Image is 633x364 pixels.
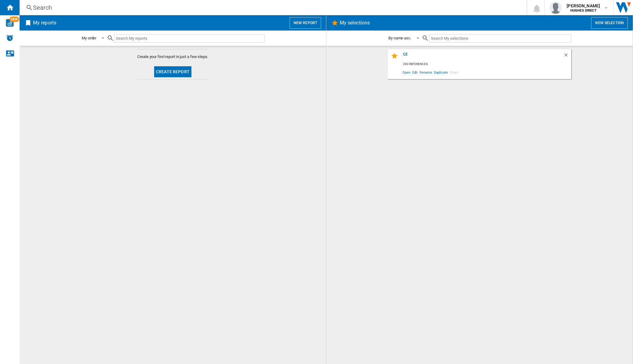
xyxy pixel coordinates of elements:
[402,68,411,76] span: Open
[419,68,433,76] span: Rename
[411,68,419,76] span: Edit
[388,36,411,40] div: By name asc.
[449,68,460,76] span: Share
[114,34,265,42] input: Search My reports
[32,17,57,29] h2: My reports
[550,2,562,14] img: profile.jpg
[339,17,371,29] h2: My selections
[402,52,563,60] div: ce
[402,60,571,68] div: 290 references
[9,16,19,22] span: NEW
[6,34,13,42] img: alerts-logo.svg
[82,36,96,40] div: My order
[570,9,597,13] b: HUGHES DIRECT
[433,68,449,76] span: Duplicate
[429,34,571,42] input: Search My selections
[33,3,511,12] div: Search
[563,52,571,60] div: Delete
[567,3,600,9] span: [PERSON_NAME]
[154,66,191,77] button: Create report
[6,19,14,27] img: wise-card.svg
[290,17,321,29] button: New report
[591,17,628,29] button: New selection
[137,54,208,60] span: Create your first report in just a few steps.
